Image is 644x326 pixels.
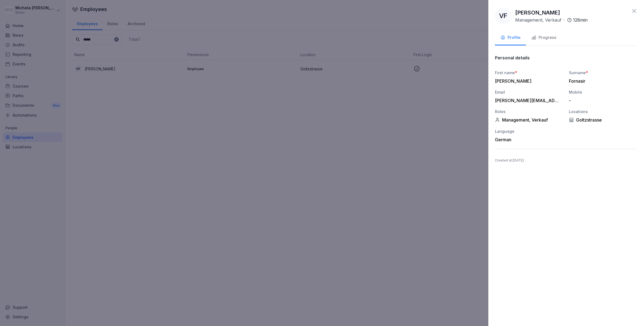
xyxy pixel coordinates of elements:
[495,70,563,76] div: First name
[495,117,563,123] div: Management, Verkauf
[531,34,556,41] div: Progress
[569,117,637,123] div: Goltzstrasse
[569,70,637,76] div: Surname
[495,78,561,84] div: [PERSON_NAME]
[495,98,561,103] div: [PERSON_NAME][EMAIL_ADDRESS][DOMAIN_NAME]
[515,17,562,23] p: Management, Verkauf
[495,8,511,24] div: VF
[495,158,637,163] p: Created at : [DATE]
[569,78,635,84] div: Fornasir
[569,98,635,103] div: -
[495,128,563,134] div: Language
[495,55,530,60] p: Personal details
[526,31,562,45] button: Progress
[495,89,563,95] div: Email
[569,89,637,95] div: Mobile
[495,31,526,45] button: Profile
[495,109,563,114] div: Roles
[573,17,588,23] p: 128 min
[515,17,588,23] div: ·
[500,34,520,41] div: Profile
[569,109,637,114] div: Locations
[495,137,563,142] div: German
[515,8,560,17] p: [PERSON_NAME]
